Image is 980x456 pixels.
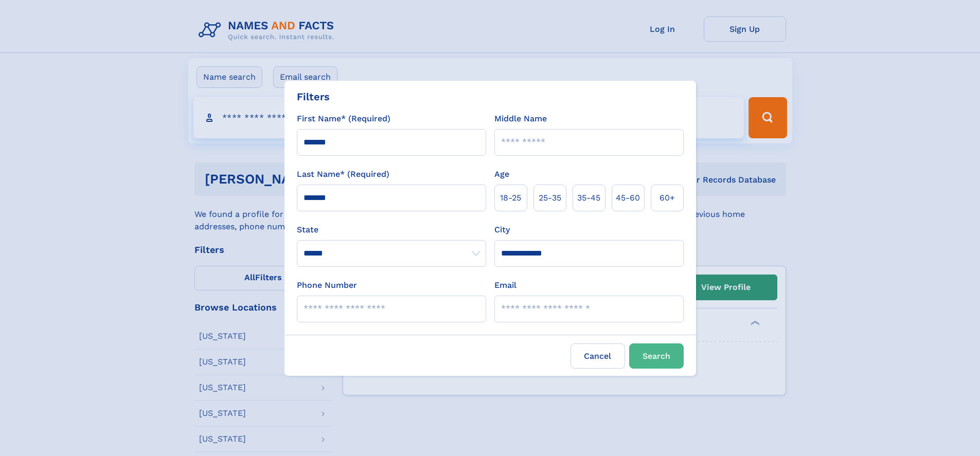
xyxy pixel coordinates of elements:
label: First Name* (Required) [297,113,390,125]
span: 60+ [660,192,675,204]
span: 35‑45 [577,192,600,204]
label: Age [494,168,509,180]
button: Search [629,343,684,369]
label: State [297,224,486,236]
span: 18‑25 [500,192,521,204]
label: Middle Name [494,113,547,125]
label: City [494,224,510,236]
label: Email [494,279,516,291]
span: 45‑60 [616,192,640,204]
label: Phone Number [297,279,357,291]
label: Last Name* (Required) [297,168,389,180]
span: 25‑35 [539,192,561,204]
label: Cancel [571,343,625,369]
div: Filters [297,89,330,104]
